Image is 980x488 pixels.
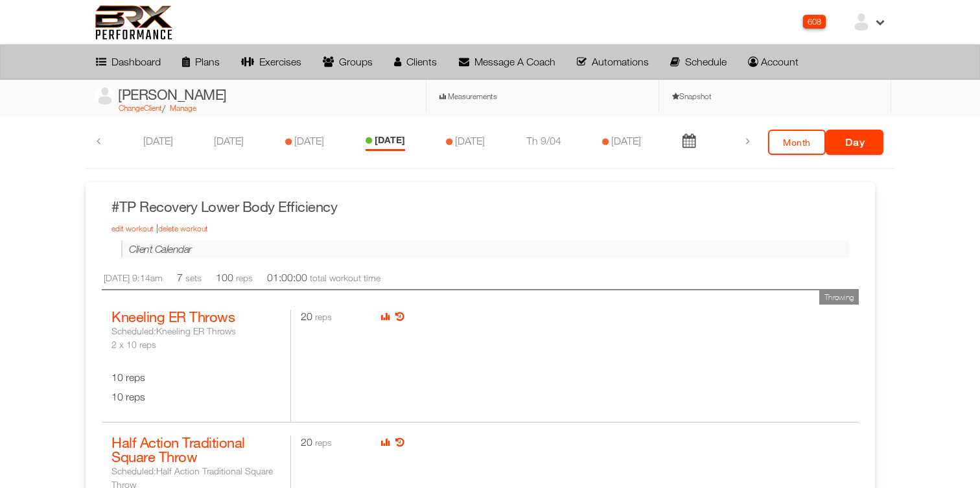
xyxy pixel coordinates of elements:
a: Automations [573,50,652,73]
img: ex-default-user.svg [95,86,115,106]
li: 7 [177,271,202,285]
span: reps [236,272,253,283]
div: Scheduled: Kneeling ER Throws 2 x 10 reps [111,324,281,351]
a: Half Action Traditional Square Throw [111,434,245,465]
span: reps [315,311,332,322]
a: Groups [320,50,377,73]
a: Change Client [119,103,162,113]
div: | [111,222,849,238]
a: [DATE] [611,135,641,146]
a: edit workout [111,224,154,233]
a: Th 9/04 [526,135,561,146]
a: Measurements [426,80,659,112]
div: Account [748,56,799,67]
span: reps [315,437,332,448]
a: delete workout [158,224,208,233]
div: Plans [182,56,220,67]
h3: #TP Recovery Lower Body Efficiency [111,197,849,217]
img: ex-default-user.svg [852,12,871,32]
a: [PERSON_NAME] [95,92,227,102]
div: Groups [323,56,373,67]
a: Client Calendar [129,243,192,255]
a: Plans [178,50,223,73]
a: [DATE] [455,135,485,146]
a: Schedule [666,50,730,73]
a: [DATE] [214,135,244,146]
a: Clients [391,50,441,73]
li: 10 reps [111,364,281,384]
span: total workout time [310,272,380,283]
div: / [95,101,413,117]
div: Schedule [670,56,727,67]
li: 20 [294,436,375,462]
div: Exercises [241,56,301,67]
div: Message A Coach [459,56,555,67]
a: Exercises [237,50,305,73]
img: 6f7da32581c89ca25d665dc3aae533e4f14fe3ef_original.svg [95,5,172,40]
div: Clients [394,56,437,67]
a: Dashboard [92,50,164,73]
a: Day [826,130,883,155]
li: 01:00:00 [267,271,380,285]
li: 10 reps [111,384,281,404]
a: Account [745,50,802,73]
a: Manage [170,103,196,113]
a: [DATE] [294,135,324,146]
span: sets [185,272,202,283]
a: [DATE] [143,135,173,146]
div: 608 [803,15,826,29]
span: [DATE] 9:14am [104,272,163,283]
h3: [PERSON_NAME] [95,85,227,106]
div: Automations [577,56,649,67]
a: Message A Coach [455,50,559,73]
div: Dashboard [96,56,161,67]
a: Month [768,130,826,155]
li: 20 [294,310,375,336]
li: 100 [216,271,253,285]
a: Snapshot [659,80,891,112]
li: [DATE] [366,134,405,151]
a: Kneeling ER Throws [111,308,235,325]
div: Throwing [819,290,859,305]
